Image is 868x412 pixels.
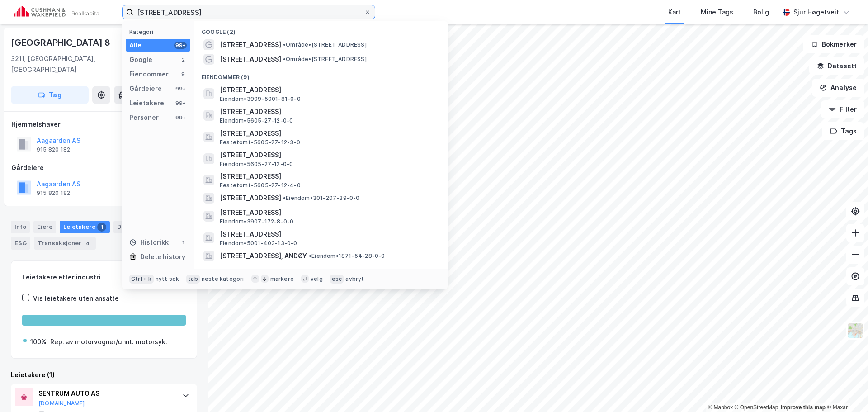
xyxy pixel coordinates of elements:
span: • [283,194,286,201]
div: Leietakere [60,221,110,233]
div: 99+ [174,99,187,107]
div: SENTRUM AUTO AS [38,388,173,399]
button: [DOMAIN_NAME] [38,400,85,407]
span: Eiendom • 3909-5001-81-0-0 [220,95,301,103]
div: 99+ [174,85,187,92]
a: Mapbox [708,404,733,411]
span: [STREET_ADDRESS] [220,106,437,117]
div: Gårdeiere (99+) [194,263,448,279]
div: Personer [129,112,159,123]
span: [STREET_ADDRESS] [220,54,281,65]
div: 99+ [174,42,187,49]
div: esc [330,275,344,284]
div: Gårdeiere [11,162,197,173]
span: Festetomt • 5605-27-12-3-0 [220,139,300,146]
span: • [283,56,286,62]
div: 100% [30,336,47,347]
div: Datasett [113,221,147,233]
button: Filter [821,100,864,118]
div: ESG [11,237,30,250]
div: Gårdeiere [129,83,162,94]
div: Leietakere (1) [11,369,197,380]
span: [STREET_ADDRESS] [220,150,437,161]
div: Alle [129,40,142,51]
button: Tag [11,86,89,104]
div: Vis leietakere uten ansatte [33,293,119,304]
a: OpenStreetMap [735,404,778,411]
iframe: Chat Widget [823,369,868,412]
div: Eiendommer (9) [194,66,448,83]
span: • [283,41,286,48]
div: Google [129,54,152,65]
span: • [309,252,311,259]
div: Leietakere etter industri [22,272,186,283]
div: 1 [179,239,187,246]
button: Tags [822,122,864,140]
div: Kart [668,7,681,18]
span: Eiendom • 301-207-39-0-0 [283,194,360,202]
img: cushman-wakefield-realkapital-logo.202ea83816669bd177139c58696a8fa1.svg [14,6,100,19]
div: velg [311,275,323,283]
div: Bolig [753,7,769,18]
button: Analyse [812,79,864,97]
div: Sjur Høgetveit [793,7,839,18]
button: Bokmerker [803,35,864,53]
div: Leietakere [129,98,164,109]
span: Område • [STREET_ADDRESS] [283,56,367,63]
span: Festetomt • 5605-27-12-4-0 [220,182,301,189]
img: Z [847,322,864,339]
div: 915 820 182 [37,146,70,153]
div: markere [270,275,294,283]
span: Eiendom • 3907-172-8-0-0 [220,218,293,225]
div: 2 [179,56,187,63]
div: Ctrl + k [129,275,154,284]
span: Eiendom • 1871-54-28-0-0 [309,252,385,260]
span: Eiendom • 5605-27-12-0-0 [220,117,293,124]
div: 1 [97,223,106,232]
span: [STREET_ADDRESS] [220,193,281,204]
div: Kategori [129,28,190,35]
div: Eiere [33,221,56,233]
div: Google (2) [194,21,448,38]
span: [STREET_ADDRESS] [220,85,437,95]
input: Søk på adresse, matrikkel, gårdeiere, leietakere eller personer [133,5,364,19]
span: [STREET_ADDRESS] [220,39,281,50]
span: [STREET_ADDRESS] [220,229,437,240]
div: Transaksjoner [34,237,96,250]
span: [STREET_ADDRESS], ANDØY [220,251,307,261]
span: Eiendom • 5001-403-13-0-0 [220,240,297,247]
div: Info [11,221,30,233]
div: Rep. av motorvogner/unnt. motorsyk. [50,336,167,347]
div: Kontrollprogram for chat [823,369,868,412]
div: Hjemmelshaver [11,119,197,130]
div: 99+ [174,114,187,121]
div: [GEOGRAPHIC_DATA] 8 [11,35,112,50]
span: [STREET_ADDRESS] [220,171,437,182]
div: 915 820 182 [37,189,70,197]
div: tab [186,275,200,284]
span: Område • [STREET_ADDRESS] [283,41,367,48]
div: 9 [179,71,187,78]
div: Mine Tags [701,7,733,18]
div: neste kategori [202,275,244,283]
div: nytt søk [156,275,179,283]
span: [STREET_ADDRESS] [220,128,437,139]
button: Datasett [809,57,864,75]
span: Eiendom • 5605-27-12-0-0 [220,161,293,168]
a: Improve this map [781,404,826,411]
div: 3211, [GEOGRAPHIC_DATA], [GEOGRAPHIC_DATA] [11,53,146,75]
span: [STREET_ADDRESS] [220,207,437,218]
div: avbryt [345,275,364,283]
div: Historikk [129,237,169,248]
div: Delete history [140,251,185,262]
div: 4 [83,239,92,248]
div: Eiendommer [129,69,169,80]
